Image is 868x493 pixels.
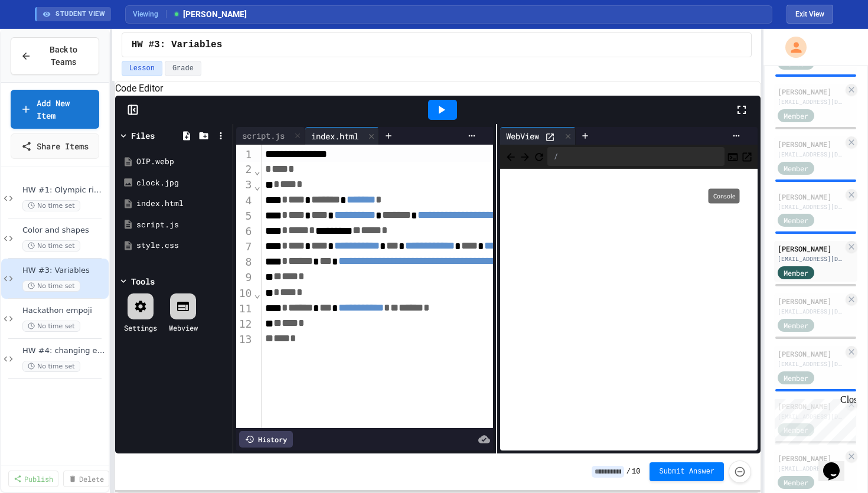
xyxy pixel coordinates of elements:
div: 10 [236,286,254,301]
div: Chat with us now!Close [5,5,81,75]
span: [PERSON_NAME] [172,8,247,21]
div: script.js [236,129,291,142]
div: 12 [236,316,254,332]
a: Add New Item [11,90,99,129]
div: 6 [236,224,254,239]
span: Hackathon empoji [22,306,106,316]
button: Grade [165,61,201,76]
span: Viewing [133,9,167,19]
button: Refresh [533,149,545,164]
div: Tools [131,275,155,288]
div: [EMAIL_ADDRESS][DOMAIN_NAME] [778,203,843,211]
span: Fold line [253,179,261,192]
div: / [547,147,725,166]
span: Fold line [253,288,261,300]
span: Member [784,320,808,331]
div: 7 [236,239,254,254]
span: STUDENT VIEW [56,9,105,19]
div: [PERSON_NAME] [778,453,843,463]
span: Forward [519,149,531,164]
div: index.html [136,198,229,210]
div: [PERSON_NAME] [778,348,843,359]
button: Open in new tab [741,149,753,164]
span: HW #4: changing emoji [22,346,106,356]
div: 13 [236,332,254,347]
span: No time set [22,240,80,252]
div: WebView [500,127,576,145]
div: 8 [236,254,254,270]
span: Member [784,477,808,488]
button: Exit student view [787,5,833,24]
div: [EMAIL_ADDRESS][DOMAIN_NAME] [778,97,843,106]
div: clock.jpg [136,177,229,189]
h6: Code Editor [115,81,761,96]
div: 3 [236,177,254,192]
div: style.css [136,240,229,252]
button: Submit Answer [650,462,724,481]
div: [PERSON_NAME] [778,86,843,97]
span: No time set [22,280,80,292]
iframe: Web Preview [500,169,758,451]
button: Back to Teams [11,37,99,75]
a: Publish [8,471,58,487]
button: Console [727,149,739,164]
div: [PERSON_NAME] [778,296,843,306]
div: 11 [236,301,254,316]
iframe: chat widget [770,394,856,445]
span: Member [784,215,808,226]
span: HW #3: Variables [22,266,106,276]
span: Color and shapes [22,226,106,236]
div: History [239,431,293,448]
a: Delete [63,471,109,487]
span: No time set [22,361,80,372]
span: Member [784,163,808,174]
div: index.html [305,127,379,145]
div: 2 [236,162,254,177]
div: 5 [236,208,254,224]
div: [EMAIL_ADDRESS][DOMAIN_NAME] [778,150,843,159]
span: HW #3: Variables [132,38,223,52]
span: Member [784,110,808,121]
div: [PERSON_NAME] [778,139,843,149]
div: script.js [136,219,229,231]
div: 4 [236,193,254,208]
span: Back to Teams [38,44,89,68]
button: Force resubmission of student's answer (Admin only) [729,461,751,483]
span: Submit Answer [659,467,714,476]
span: No time set [22,321,80,332]
div: OIP.webp [136,156,229,168]
div: Settings [124,322,157,333]
div: 1 [236,147,254,162]
div: Webview [169,322,198,333]
span: Member [784,267,808,278]
span: Member [784,373,808,383]
span: Back [505,149,517,164]
div: Console [709,189,740,204]
iframe: chat widget [818,446,856,481]
div: [EMAIL_ADDRESS][DOMAIN_NAME] [778,464,843,473]
div: [PERSON_NAME] [778,191,843,202]
span: 10 [632,467,640,476]
div: index.html [305,130,364,142]
span: No time set [22,200,80,211]
div: WebView [500,130,545,142]
div: [PERSON_NAME] [778,243,843,254]
div: 9 [236,270,254,285]
div: Files [131,129,155,142]
div: script.js [236,127,305,145]
div: [EMAIL_ADDRESS][DOMAIN_NAME] [778,307,843,316]
span: / [626,467,631,476]
span: HW #1: Olympic rings [22,185,106,195]
div: My Account [773,34,810,61]
a: Share Items [11,133,99,159]
div: [EMAIL_ADDRESS][DOMAIN_NAME] [778,254,843,263]
button: Lesson [122,61,162,76]
span: Fold line [253,164,261,177]
div: [EMAIL_ADDRESS][DOMAIN_NAME] [778,360,843,368]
